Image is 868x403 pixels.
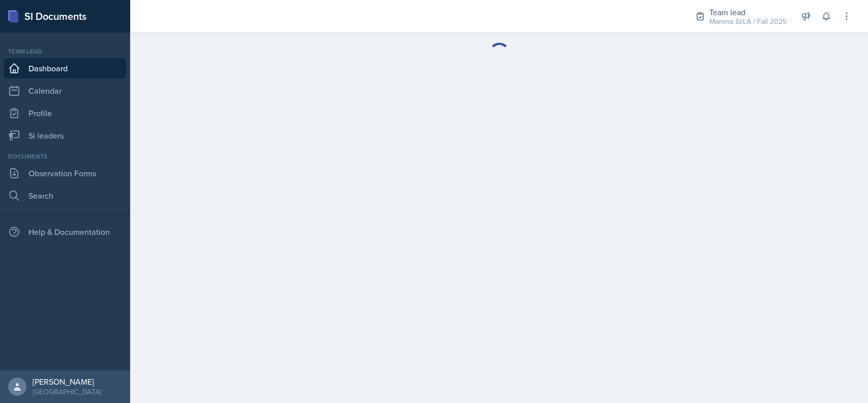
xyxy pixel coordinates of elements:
a: Calendar [4,80,126,101]
div: [GEOGRAPHIC_DATA] [33,387,101,397]
div: Team lead [709,6,787,18]
div: [PERSON_NAME] [33,377,101,387]
a: Search [4,185,126,206]
div: Documents [4,152,126,161]
div: Mamma SI/LA / Fall 2025 [709,16,787,27]
div: Team lead [4,47,126,56]
a: Dashboard [4,58,126,78]
a: Si leaders [4,125,126,146]
a: Observation Forms [4,163,126,183]
a: Profile [4,103,126,123]
div: Help & Documentation [4,222,126,242]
